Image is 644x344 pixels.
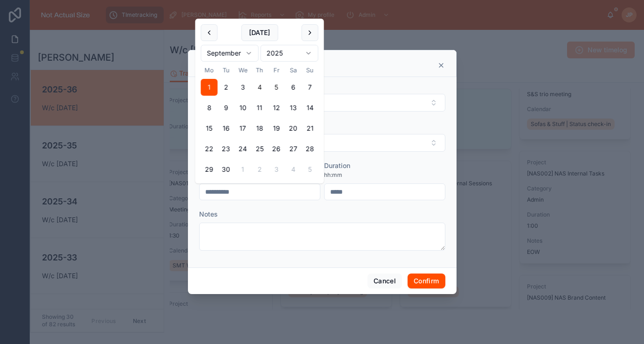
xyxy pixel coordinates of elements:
button: Thursday, 2 October 2025 [251,161,268,178]
th: Saturday [285,65,302,75]
button: Friday, 26 September 2025 [268,140,285,157]
button: Wednesday, 17 September 2025 [235,120,251,137]
button: Monday, 22 September 2025 [201,140,218,157]
button: Friday, 3 October 2025 [268,161,285,178]
button: Monday, 29 September 2025 [201,161,218,178]
button: Cancel [367,274,402,288]
button: Saturday, 4 October 2025 [285,161,302,178]
button: Thursday, 25 September 2025 [251,140,268,157]
button: Monday, 1 September 2025, selected [201,79,218,96]
button: Wednesday, 10 September 2025 [235,99,251,116]
button: Tuesday, 30 September 2025 [218,161,235,178]
button: Wednesday, 3 September 2025 [235,79,251,96]
th: Wednesday [235,65,251,75]
button: Today, Friday, 5 September 2025 [268,79,285,96]
button: Wednesday, 1 October 2025 [235,161,251,178]
button: Thursday, 4 September 2025 [251,79,268,96]
button: Saturday, 6 September 2025 [285,79,302,96]
button: Tuesday, 23 September 2025 [218,140,235,157]
th: Thursday [251,65,268,75]
button: Sunday, 21 September 2025 [302,120,319,137]
button: Tuesday, 9 September 2025 [218,99,235,116]
th: Friday [268,65,285,75]
button: Tuesday, 2 September 2025 [218,79,235,96]
th: Tuesday [218,65,235,75]
button: Saturday, 20 September 2025 [285,120,302,137]
span: hh:mm [324,171,342,179]
button: Thursday, 18 September 2025 [251,120,268,137]
button: Sunday, 7 September 2025 [302,79,319,96]
span: Duration [324,161,350,169]
button: Friday, 12 September 2025 [268,99,285,116]
button: Thursday, 11 September 2025 [251,99,268,116]
button: Sunday, 28 September 2025 [302,140,319,157]
button: Monday, 8 September 2025 [201,99,218,116]
button: Monday, 15 September 2025 [201,120,218,137]
button: Tuesday, 16 September 2025 [218,120,235,137]
button: Sunday, 14 September 2025 [302,99,319,116]
button: Saturday, 27 September 2025 [285,140,302,157]
button: [DATE] [241,24,278,41]
table: September 2025 [201,65,319,178]
button: Saturday, 13 September 2025 [285,99,302,116]
span: Notes [199,210,218,218]
button: Friday, 19 September 2025 [268,120,285,137]
button: Confirm [408,274,445,288]
button: Sunday, 5 October 2025 [302,161,319,178]
th: Sunday [302,65,319,75]
button: Wednesday, 24 September 2025 [235,140,251,157]
th: Monday [201,65,218,75]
